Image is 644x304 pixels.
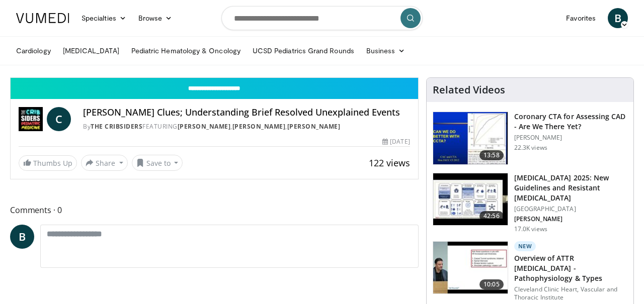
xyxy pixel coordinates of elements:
[514,205,627,213] p: [GEOGRAPHIC_DATA]
[479,279,504,289] span: 10:05
[360,41,412,61] a: Business
[608,8,628,28] a: B
[83,107,410,118] h4: [PERSON_NAME] Clues; Understanding Brief Resolved Unexplained Events
[221,6,423,30] input: Search topics, interventions
[479,211,504,221] span: 42:56
[479,150,504,160] span: 13:58
[247,41,360,61] a: UCSD Pediatrics Grand Rounds
[16,13,69,23] img: VuMedi Logo
[433,173,627,233] a: 42:56 [MEDICAL_DATA] 2025: New Guidelines and Resistant [MEDICAL_DATA] [GEOGRAPHIC_DATA] [PERSON_...
[514,253,627,283] h3: Overview of ATTR [MEDICAL_DATA] - Pathophysiology & Types
[81,155,128,171] button: Share
[83,122,410,131] div: By FEATURING , ,
[514,225,547,233] p: 17.0K views
[19,107,43,131] img: The Cribsiders
[132,8,179,28] a: Browse
[433,173,508,226] img: 280bcb39-0f4e-42eb-9c44-b41b9262a277.150x105_q85_crop-smart_upscale.jpg
[287,122,341,131] a: [PERSON_NAME]
[514,134,627,142] p: [PERSON_NAME]
[433,242,508,294] img: 2f83149f-471f-45a5-8edf-b959582daf19.150x105_q85_crop-smart_upscale.jpg
[560,8,602,28] a: Favorites
[75,8,132,28] a: Specialties
[91,122,142,131] a: The Cribsiders
[10,41,57,61] a: Cardiology
[10,225,34,249] a: B
[47,107,71,131] a: C
[369,157,410,169] span: 122 views
[514,112,627,132] h3: Coronary CTA for Assessing CAD - Are We There Yet?
[514,173,627,203] h3: [MEDICAL_DATA] 2025: New Guidelines and Resistant [MEDICAL_DATA]
[19,155,77,171] a: Thumbs Up
[178,122,231,131] a: [PERSON_NAME]
[382,137,410,146] div: [DATE]
[433,112,508,164] img: 34b2b9a4-89e5-4b8c-b553-8a638b61a706.150x105_q85_crop-smart_upscale.jpg
[132,155,183,171] button: Save to
[514,241,536,251] p: New
[514,215,627,223] p: [PERSON_NAME]
[10,204,419,217] span: Comments 0
[125,41,247,61] a: Pediatric Hematology & Oncology
[514,144,547,152] p: 22.3K views
[57,41,125,61] a: [MEDICAL_DATA]
[433,84,505,96] h4: Related Videos
[433,112,627,165] a: 13:58 Coronary CTA for Assessing CAD - Are We There Yet? [PERSON_NAME] 22.3K views
[514,285,627,301] p: Cleveland Clinic Heart, Vascular and Thoracic Institute
[232,122,286,131] a: [PERSON_NAME]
